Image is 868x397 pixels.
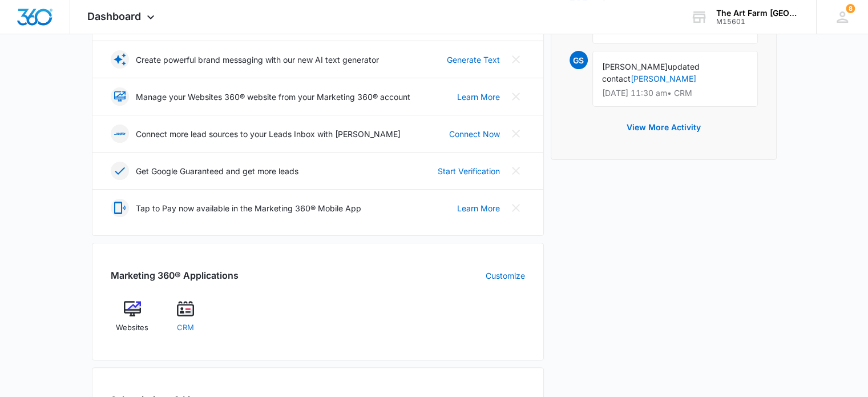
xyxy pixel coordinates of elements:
[177,322,194,334] span: CRM
[163,300,207,342] a: CRM
[507,162,525,180] button: Close
[846,4,855,13] div: notifications count
[136,128,401,140] p: Connect more lead sources to your Leads Inbox with [PERSON_NAME]
[507,125,525,143] button: Close
[716,18,800,26] div: account id
[486,270,525,282] a: Customize
[507,50,525,69] button: Close
[507,87,525,106] button: Close
[136,91,410,103] p: Manage your Websites 360® website from your Marketing 360® account
[631,74,696,83] a: [PERSON_NAME]
[111,300,155,342] a: Websites
[602,26,748,34] p: [DATE] 11:32 am • CRM
[136,165,298,177] p: Get Google Guaranteed and get more leads
[111,268,239,282] h2: Marketing 360® Applications
[602,89,748,97] p: [DATE] 11:30 am • CRM
[615,114,712,141] button: View More Activity
[449,128,500,140] a: Connect Now
[570,51,588,69] span: GS
[846,4,855,13] span: 8
[457,91,500,103] a: Learn More
[438,165,500,177] a: Start Verification
[136,202,361,214] p: Tap to Pay now available in the Marketing 360® Mobile App
[116,322,148,334] span: Websites
[602,62,668,71] span: [PERSON_NAME]
[507,199,525,217] button: Close
[457,202,500,214] a: Learn More
[87,10,141,22] span: Dashboard
[136,54,379,66] p: Create powerful brand messaging with our new AI text generator
[447,54,500,66] a: Generate Text
[716,9,800,18] div: account name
